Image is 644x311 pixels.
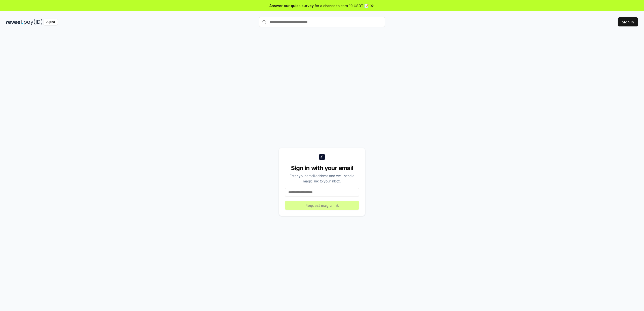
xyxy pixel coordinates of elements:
[618,17,638,26] button: Sign In
[6,19,23,25] img: reveel_dark
[285,173,359,184] div: Enter your email address and we’ll send a magic link to your inbox.
[285,164,359,172] div: Sign in with your email
[24,19,43,25] img: pay_id
[315,3,369,8] span: for a chance to earn 10 USDT 📝
[44,19,58,25] div: Alpha
[269,3,314,8] span: Answer our quick survey
[319,154,325,160] img: logo_small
